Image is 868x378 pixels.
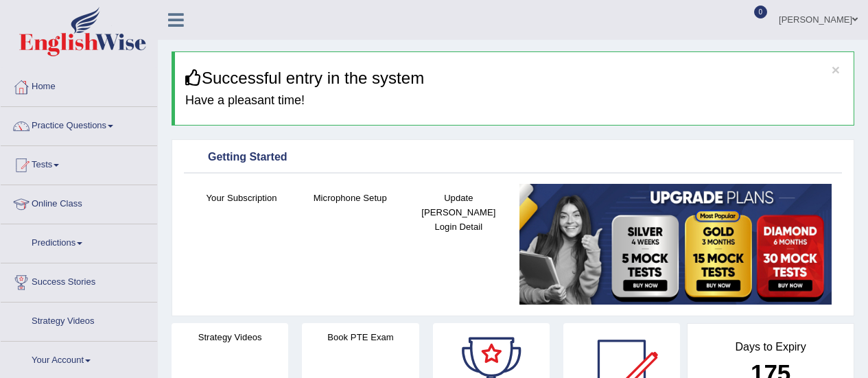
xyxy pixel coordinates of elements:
[1,224,157,259] a: Predictions
[185,69,843,87] h3: Successful entry in the system
[1,263,157,298] a: Success Stories
[1,68,157,102] a: Home
[754,5,768,19] span: 0
[185,94,843,108] h4: Have a pleasant time!
[703,341,838,353] h4: Days to Expiry
[194,191,289,205] h4: Your Subscription
[411,191,506,234] h4: Update [PERSON_NAME] Login Detail
[519,184,832,305] img: small5.jpg
[172,330,288,344] h4: Strategy Videos
[1,303,157,337] a: Strategy Videos
[1,107,157,141] a: Practice Questions
[187,147,838,168] div: Getting Started
[1,342,157,376] a: Your Account
[1,146,157,180] a: Tests
[1,185,157,220] a: Online Class
[832,62,840,77] button: ×
[303,191,397,205] h4: Microphone Setup
[302,330,419,344] h4: Book PTE Exam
